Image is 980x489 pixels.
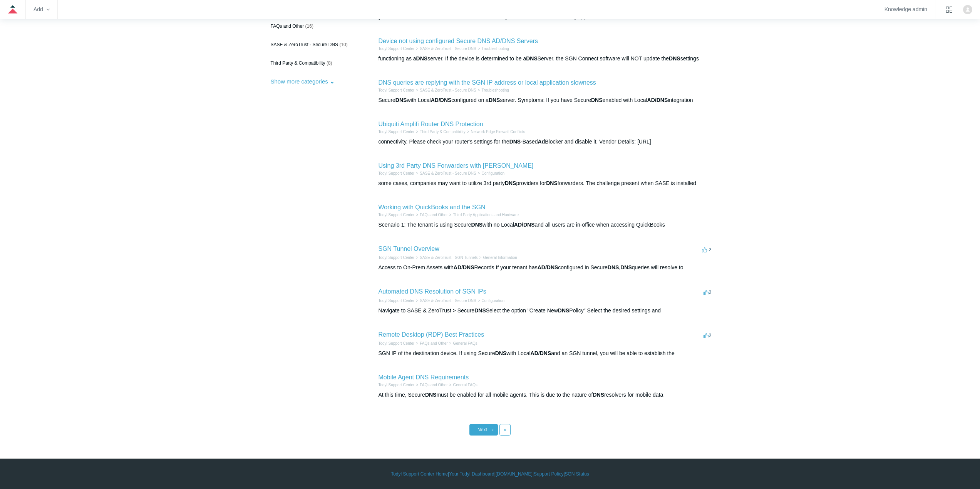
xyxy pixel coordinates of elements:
[420,130,465,134] a: Third Party & Compatibility
[379,288,486,295] a: Automated DNS Resolution of SGN IPs
[476,87,509,93] li: Troubleshooting
[482,14,494,20] em: DNS
[454,264,474,270] em: AD/DNS
[379,79,596,86] a: DNS queries are replying with the SGN IP address or local application slowness
[327,60,332,66] span: (8)
[379,340,415,346] li: Todyl Support Center
[601,14,612,20] em: DNS
[267,37,356,52] a: SASE & ZeroTrust - Secure DNS (10)
[620,264,632,270] em: DNS
[558,307,570,314] em: DNS
[481,88,509,92] a: Troubleshooting
[414,87,476,93] li: SASE & ZeroTrust - Secure DNS
[267,471,714,477] div: | | | |
[538,139,545,145] em: Ad
[481,47,509,51] a: Troubleshooting
[379,55,714,63] div: functioning as a server. If the device is determined to be a Server, the SGN Connect software wil...
[379,245,439,252] a: SGN Tunnel Overview
[449,471,494,477] a: Your Todyl Dashboard
[453,213,519,217] a: Third Party Applications and Hardware
[477,427,487,432] span: Next
[379,170,415,176] li: Todyl Support Center
[420,255,477,260] a: SASE & ZeroTrust - SGN Tunnels
[391,471,448,477] a: Todyl Support Center Home
[379,213,415,217] a: Todyl Support Center
[379,374,469,381] a: Mobile Agent DNS Requirements
[414,170,476,176] li: SASE & ZeroTrust - Secure DNS
[420,213,447,217] a: FAQs and Other
[885,7,927,12] a: Knowledge admin
[420,299,476,303] a: SASE & ZeroTrust - Secure DNS
[379,171,415,175] a: Todyl Support Center
[481,299,504,303] a: Configuration
[379,382,415,388] li: Todyl Support Center
[448,382,477,388] li: General FAQs
[34,7,50,12] zd-hc-trigger: Add
[565,471,589,477] a: SGN Status
[379,47,415,51] a: Todyl Support Center
[504,427,506,432] span: »
[416,55,428,62] em: DNS
[538,264,558,270] em: AD/DNS
[379,307,714,315] div: Navigate to SASE & ZeroTrust > Secure Select the option "Create New Policy" Select the desired se...
[271,60,325,66] span: Third Party & Compatibility
[414,212,447,218] li: FAQs and Other
[963,5,972,14] img: user avatar
[267,56,356,70] a: Third Party & Compatibility (8)
[379,130,415,134] a: Todyl Support Center
[379,331,484,338] a: Remote Desktop (RDP) Best Practices
[466,129,525,135] li: Network Edge Firewall Conflicts
[431,97,452,103] em: AD/DNS
[471,130,525,134] a: Network Edge Firewall Conflicts
[267,19,356,33] a: FAQs and Other (16)
[379,88,415,92] a: Todyl Support Center
[379,138,714,146] div: connectivity. Please check your router's settings for the -Based Blocker and disable it. Vendor D...
[702,247,712,252] span: -2
[379,221,714,229] div: Scenario 1: The tenant is using Secure with no Local and all users are in-office when accessing Q...
[704,289,711,295] span: 2
[379,162,534,169] a: Using 3rd Party DNS Forwarders with [PERSON_NAME]
[420,171,476,175] a: SASE & ZeroTrust - Secure DNS
[481,171,504,175] a: Configuration
[489,97,500,103] em: DNS
[420,383,447,387] a: FAQs and Other
[414,129,465,135] li: Third Party & Compatibility
[608,264,619,270] em: DNS
[379,299,415,303] a: Todyl Support Center
[509,139,521,145] em: DNS
[441,14,452,20] em: DNS
[591,97,603,103] em: DNS
[379,204,486,210] a: Working with QuickBooks and the SGN
[514,222,535,228] em: AD/DNS
[478,255,517,260] li: General Information
[379,255,415,260] a: Todyl Support Center
[495,350,507,356] em: DNS
[469,424,498,436] a: Next
[453,383,477,387] a: General FAQs
[505,180,516,186] em: DNS
[271,23,304,29] span: FAQs and Other
[534,471,563,477] a: Support Policy
[963,5,972,14] zd-hc-trigger: Click your profile icon to open the profile menu
[379,96,714,104] div: Secure with Local configured on a server. Symptoms: If you have Secure enabled with Local integra...
[379,264,714,272] div: Access to On-Prem Assets with Records If your tenant has configured in Secure , queries will reso...
[414,46,476,52] li: SASE & ZeroTrust - Secure DNS
[379,391,714,399] div: At this time, Secure must be enabled for all mobile agents. This is due to the nature of resolver...
[267,74,338,88] button: Show more categories
[526,55,538,62] em: DNS
[414,340,447,346] li: FAQs and Other
[420,341,447,345] a: FAQs and Other
[379,383,415,387] a: Todyl Support Center
[395,97,407,103] em: DNS
[414,382,447,388] li: FAQs and Other
[379,121,483,127] a: Ubiquiti Amplifi Router DNS Protection
[339,42,347,47] span: (10)
[704,332,711,338] span: 2
[425,392,437,398] em: DNS
[379,212,415,218] li: Todyl Support Center
[379,179,714,187] div: some cases, companies may want to utilize 3rd party providers for forwarders. The challenge prese...
[476,170,504,176] li: Configuration
[379,298,415,304] li: Todyl Support Center
[305,23,313,29] span: (16)
[414,255,477,260] li: SASE & ZeroTrust - SGN Tunnels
